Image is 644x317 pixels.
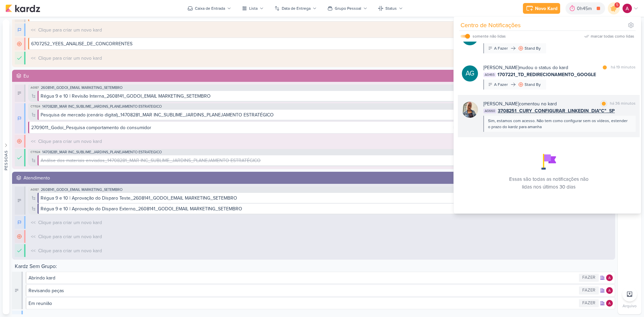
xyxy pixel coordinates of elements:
[30,86,40,90] span: AG187
[483,100,557,107] div: comentou no kard
[23,174,600,181] div: Atendimento
[12,272,23,309] div: FAZER
[41,86,122,90] span: 2608141_GODOI_EMAIL MARKETING_SETEMBRO
[462,65,478,82] div: Aline Gimenez Graciano
[462,102,478,118] img: Iara Santos
[41,93,211,100] div: Régua 9 e 10 | Revisão Interna_2608141_GODOI_EMAIL MARKETING_SETEMBRO
[523,3,560,14] button: Novo Kard
[15,85,25,102] div: FAZER
[606,287,613,294] div: Responsável: Alessandra Gomes
[41,205,242,212] div: Régua 9 e 10 | Aprovação do Disparo Externo_2608141_GODOI_EMAIL MARKETING_SETEMBRO
[483,101,519,107] b: [PERSON_NAME]
[494,82,508,88] div: A Fazer
[461,21,521,30] div: Centro de Notificações
[29,274,578,281] div: Abrindo kard
[15,230,25,243] div: AGUARDANDO
[3,150,9,170] div: Pessoas
[30,150,41,154] span: CT1524
[606,300,613,307] div: Responsável: Alessandra Gomes
[483,65,519,70] b: [PERSON_NAME]
[41,93,501,100] div: Régua 9 e 10 | Revisão Interna_2608141_GODOI_EMAIL MARKETING_SETEMBRO
[41,157,462,164] div: Análise dos materiais enviados_14708281_MAR INC_SUBLIME_JARDINS_PLANEJAMENTO ESTRATÉGICO
[15,187,25,215] div: FAZER
[488,118,630,130] div: Sim, estamos com acesso. Não tem como configurar sem os vídeos, estender o prazo do kardz para am...
[610,100,636,107] div: há 36 minutos
[12,262,615,272] div: Kardz Sem Grupo:
[606,274,613,281] div: Responsável: Alessandra Gomes
[41,205,502,212] div: Régua 9 e 10 | Aprovação do Disparo Externo_2608141_GODOI_EMAIL MARKETING_SETEMBRO
[453,123,463,132] img: tracking
[579,299,599,307] div: FAZER
[535,5,557,12] div: Novo Kard
[606,287,613,294] img: Alessandra Gomes
[483,64,568,71] div: mudou o status do kard
[497,71,596,78] span: 1707221_TD_REDIRECIONAMENTO_GOOGLE
[577,5,594,12] div: 0h45m
[5,4,40,12] img: kardz.app
[41,157,261,164] div: Análise dos materiais enviados_14708281_MAR INC_SUBLIME_JARDINS_PLANEJAMENTO ESTRATÉGICO
[611,64,636,71] div: há 19 minutos
[29,287,64,294] div: Revisando peças
[15,216,25,229] div: FAZENDO
[31,124,453,131] div: 2709011_Godoi_Pesquisa comportamento do consumidor
[525,82,541,88] div: Stand By
[15,38,25,50] div: AGUARDANDO
[591,33,634,39] div: marcar todas como lidas
[606,300,613,307] img: Alessandra Gomes
[579,274,599,282] div: FAZER
[483,109,496,113] span: AG660
[540,153,557,170] img: milestone-achieved.png
[15,135,25,148] div: AGUARDANDO
[616,2,618,8] span: 5
[15,244,25,257] div: FInalizado
[606,274,613,281] img: Alessandra Gomes
[473,33,506,39] div: somente não lidas
[623,4,632,13] img: Alessandra Gomes
[30,105,41,108] span: CT1524
[41,188,122,192] span: 2608141_GODOI_EMAIL MARKETING_SETEMBRO
[30,188,40,192] span: AG187
[29,300,52,307] div: Em reunião
[42,105,162,108] span: 14708281_MAR INC_SUBLIME_JARDINS_PLANEJAMENTO ESTRATÉGICO
[498,107,615,114] span: 3708251_CURY_CONFIGURAR_LINKEDIN_DIA"C"_SP
[508,170,589,191] div: Essas são todas as notificações não lidas nos últimos 30 dias
[41,195,237,202] div: Régua 9 e 10 | Aprovação do Disparo Teste_2608141_GODOI_EMAIL MARKETING_SETEMBRO
[31,40,132,47] div: 6707252_YEES_ANALISE_DE_CONCORRENTES
[494,45,508,51] div: A Fazer
[41,111,274,118] div: Pesquisa de mercado (cenário digital)_14708281_MAR INC_SUBLIME_JARDINS_PLANEJAMENTO ESTRATÉGICO
[41,111,461,118] div: Pesquisa de mercado (cenário digital)_14708281_MAR INC_SUBLIME_JARDINS_PLANEJAMENTO ESTRATÉGICO
[525,45,541,51] div: Stand By
[466,69,474,78] p: AG
[15,103,25,134] div: FAZENDO
[15,23,25,36] div: FAZENDO
[31,40,476,47] div: 6707252_YEES_ANALISE_DE_CONCORRENTES
[15,149,25,166] div: FInalizado
[41,195,502,202] div: Régua 9 e 10 | Aprovação do Disparo Teste_2608141_GODOI_EMAIL MARKETING_SETEMBRO
[15,52,25,64] div: FInalizado
[31,124,151,131] div: 2709011_Godoi_Pesquisa comportamento do consumidor
[23,72,600,80] div: Eu
[483,72,496,77] span: AG465
[29,287,578,294] div: Revisando peças
[42,150,162,154] span: 14708281_MAR INC_SUBLIME_JARDINS_PLANEJAMENTO ESTRATÉGICO
[623,303,637,309] p: Arquivo
[3,19,9,314] button: Pessoas
[29,300,578,307] div: Em reunião
[579,286,599,295] div: FAZER
[29,274,55,281] div: Abrindo kard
